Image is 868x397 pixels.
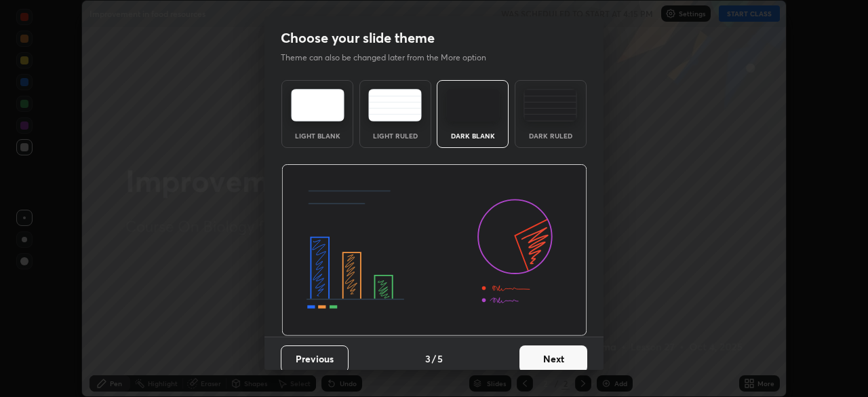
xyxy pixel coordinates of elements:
img: lightTheme.e5ed3b09.svg [291,89,344,121]
img: lightRuledTheme.5fabf969.svg [368,89,422,121]
img: darkRuledTheme.de295e13.svg [524,89,577,121]
button: Previous [281,345,349,373]
p: Theme can also be changed later from the More option [281,52,500,64]
div: Light Ruled [368,132,422,139]
h4: 5 [437,352,443,366]
div: Dark Blank [446,132,500,139]
h4: / [432,352,436,366]
h2: Choose your slide theme [281,29,435,47]
button: Next [519,345,587,373]
div: Light Blank [290,132,344,139]
img: darkThemeBanner.d06ce4a2.svg [281,164,587,337]
h4: 3 [425,352,431,366]
img: darkTheme.f0cc69e5.svg [446,89,500,121]
div: Dark Ruled [524,132,578,139]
